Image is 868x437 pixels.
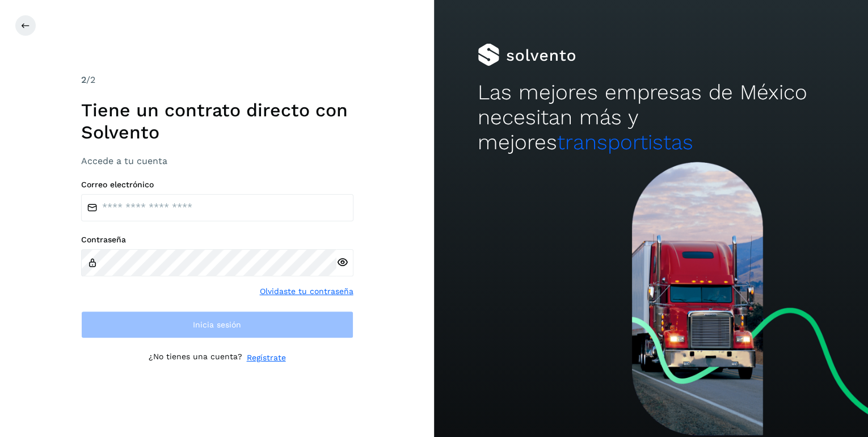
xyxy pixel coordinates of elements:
a: Olvidaste tu contraseña [260,285,353,297]
button: Inicia sesión [81,311,353,338]
p: ¿No tienes una cuenta? [149,352,242,364]
span: transportistas [557,130,693,154]
span: 2 [81,74,86,85]
h2: Las mejores empresas de México necesitan más y mejores [478,80,825,156]
a: Regístrate [247,352,286,364]
label: Contraseña [81,235,353,245]
div: /2 [81,73,353,87]
span: Inicia sesión [193,321,241,329]
h1: Tiene un contrato directo con Solvento [81,99,353,143]
h3: Accede a tu cuenta [81,156,353,166]
label: Correo electrónico [81,180,353,190]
